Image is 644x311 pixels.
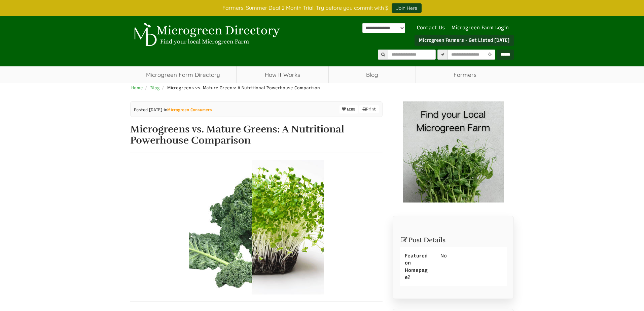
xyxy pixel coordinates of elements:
div: Powered by [362,23,405,33]
h1: Microgreens vs. Mature Greens: A Nutritional Powerhouse Comparison [130,124,383,146]
h3: Post Details [400,237,507,244]
i: Use Current Location [486,53,493,57]
a: Print [359,105,379,113]
select: Language Translate Widget [362,23,405,33]
span: in [164,107,212,113]
span: No [440,253,447,259]
div: Featured on Homepage? [400,247,435,286]
a: Home [131,85,143,90]
a: Contact Us [414,25,448,31]
a: Blog [150,85,160,90]
a: Microgreen Farm Directory [130,66,236,83]
button: LIKE [339,105,358,114]
span: Posted [134,107,148,112]
a: How It Works [237,66,328,83]
img: Microgreen Directory [130,23,282,46]
img: Microgreens vs. Mature Greens: A Nutritional Powerhouse Comparison [189,160,324,294]
a: Blog [329,66,416,83]
span: LIKE [346,107,355,112]
img: Banner Ad [403,101,504,203]
div: Farmers: Summer Deal 2 Month Trial! Try before you commit with $ [125,3,519,13]
span: [DATE] [149,107,162,112]
span: Farmers [416,66,514,83]
a: Microgreen Farmers - Get Listed [DATE] [415,35,514,46]
span: Microgreens vs. Mature Greens: A Nutritional Powerhouse Comparison [167,85,320,90]
a: Microgreen Consumers [167,107,212,112]
a: Microgreen Farm Login [452,25,512,31]
a: Join Here [392,3,422,13]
